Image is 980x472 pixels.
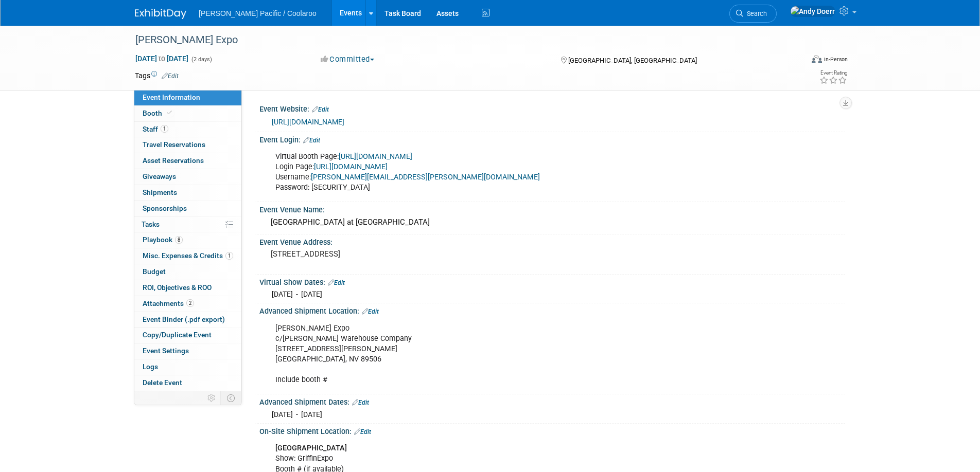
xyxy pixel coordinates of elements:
td: Personalize Event Tab Strip [203,391,221,405]
div: [PERSON_NAME] Expo c/[PERSON_NAME] Warehouse Company [STREET_ADDRESS][PERSON_NAME] [GEOGRAPHIC_DA... [268,318,732,390]
span: (2 days) [190,56,212,63]
span: Misc. Expenses & Credits [143,251,233,260]
td: Tags [135,70,179,81]
div: Advanced Shipment Location: [259,303,845,317]
span: Asset Reservations [143,156,204,165]
a: [URL][DOMAIN_NAME] [314,162,388,171]
span: Copy/Duplicate Event [143,331,212,339]
i: Booth reservation complete [167,110,172,116]
span: Giveaways [143,172,176,180]
img: ExhibitDay [135,9,186,19]
span: Logs [143,362,158,371]
a: Edit [354,428,371,435]
span: Attachments [143,299,194,307]
span: Event Binder (.pdf export) [143,315,225,323]
span: Travel Reservations [143,140,205,149]
a: Edit [362,308,379,315]
span: Staff [143,125,168,133]
div: Advanced Shipment Dates: [259,394,845,408]
a: Playbook8 [134,232,241,248]
div: Virtual Show Dates: [259,275,845,288]
a: Budget [134,264,241,280]
a: Copy/Duplicate Event [134,328,241,343]
a: Edit [303,137,320,144]
a: Edit [352,399,369,406]
a: Asset Reservations [134,153,241,169]
span: [GEOGRAPHIC_DATA], [GEOGRAPHIC_DATA] [568,57,697,64]
b: [GEOGRAPHIC_DATA] [275,444,347,452]
a: Booth [134,106,241,121]
a: Travel Reservations [134,137,241,153]
img: Format-Inperson.png [812,55,822,63]
div: Event Venue Address: [259,234,845,247]
span: Sponsorships [143,204,187,212]
a: [URL][DOMAIN_NAME] [272,118,344,126]
div: In-Person [824,56,848,63]
a: Logs [134,359,241,375]
span: Delete Event [143,378,182,387]
div: Event Website: [259,101,845,115]
div: [PERSON_NAME] Expo [132,31,787,49]
span: 2 [186,299,194,307]
span: Shipments [143,188,177,196]
span: to [157,55,167,63]
div: Event Login: [259,132,845,146]
div: On-Site Shipment Location: [259,424,845,437]
a: Giveaways [134,169,241,185]
a: Shipments [134,185,241,201]
span: [DATE] - [DATE] [272,410,322,419]
span: [DATE] [DATE] [135,54,189,63]
span: [DATE] - [DATE] [272,290,322,298]
a: [URL][DOMAIN_NAME] [339,152,412,161]
a: Event Information [134,90,241,105]
div: [GEOGRAPHIC_DATA] at [GEOGRAPHIC_DATA] [267,214,837,230]
img: Andy Doerr [790,6,835,17]
div: Event Rating [819,70,847,76]
span: Event Information [143,93,200,101]
a: Delete Event [134,375,241,391]
button: Committed [317,54,378,65]
span: Playbook [143,235,183,244]
div: Virtual Booth Page: Login Page: Username: Password: [SECURITY_DATA] [268,147,732,198]
a: Sponsorships [134,201,241,216]
span: Tasks [142,220,160,228]
a: Attachments2 [134,296,241,312]
span: Search [743,10,767,17]
a: [PERSON_NAME][EMAIL_ADDRESS][PERSON_NAME][DOMAIN_NAME] [311,173,540,181]
span: Event Settings [143,347,189,355]
div: Event Venue Name: [259,202,845,215]
a: Edit [162,72,179,80]
span: ROI, Objectives & ROO [143,283,212,292]
a: Tasks [134,217,241,232]
a: Event Settings [134,343,241,359]
span: 1 [161,125,168,133]
a: Misc. Expenses & Credits1 [134,248,241,264]
pre: [STREET_ADDRESS] [271,249,492,259]
a: ROI, Objectives & ROO [134,280,241,296]
span: 8 [175,236,183,244]
a: Staff1 [134,122,241,137]
td: Toggle Event Tabs [221,391,242,405]
span: Budget [143,267,166,276]
a: Event Binder (.pdf export) [134,312,241,328]
span: 1 [225,252,233,260]
a: Edit [312,106,329,113]
span: [PERSON_NAME] Pacific / Coolaroo [199,9,317,17]
span: Booth [143,109,174,117]
a: Search [729,5,777,23]
div: Event Format [742,53,848,69]
a: Edit [328,279,345,286]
